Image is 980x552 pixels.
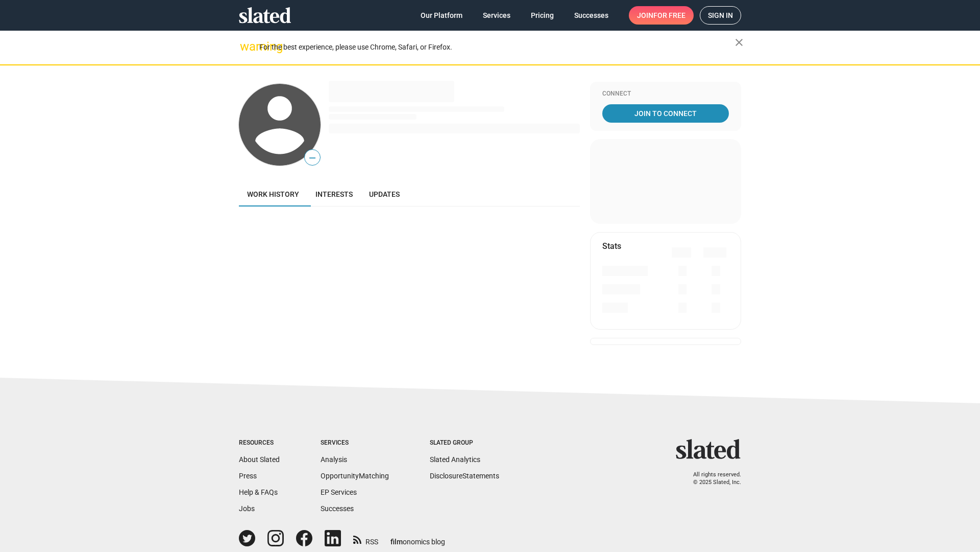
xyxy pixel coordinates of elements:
a: Join To Connect [602,104,729,123]
span: Successes [574,6,608,25]
div: Slated Group [430,439,499,447]
a: Successes [566,6,617,25]
a: Help & FAQs [239,488,278,496]
div: For the best experience, please use Chrome, Safari, or Firefox. [259,40,735,54]
mat-icon: warning [240,40,252,53]
a: filmonomics blog [390,529,445,547]
span: Updates [369,190,400,198]
span: Join [637,6,685,25]
a: Interests [307,182,361,206]
span: Services [483,6,510,25]
a: Updates [361,182,408,206]
span: for free [653,6,685,25]
a: Successes [321,504,354,513]
span: Interests [315,190,353,198]
a: Work history [239,182,307,206]
a: Jobs [239,504,255,513]
span: — [305,151,320,165]
a: Sign in [700,6,741,25]
a: RSS [353,531,378,547]
a: Pricing [523,6,562,25]
p: All rights reserved. © 2025 Slated, Inc. [682,471,741,486]
span: Pricing [531,6,554,25]
span: Our Platform [421,6,462,25]
a: Analysis [321,455,347,464]
span: film [390,538,403,546]
a: DisclosureStatements [430,472,499,480]
span: Work history [247,190,299,198]
a: EP Services [321,488,357,496]
a: Slated Analytics [430,455,480,464]
a: Press [239,472,257,480]
mat-icon: close [733,36,745,49]
mat-card-title: Stats [602,241,621,251]
span: Sign in [708,7,733,24]
a: About Slated [239,455,280,464]
a: Our Platform [412,6,471,25]
div: Services [321,439,389,447]
a: Services [475,6,519,25]
a: Joinfor free [629,6,694,25]
div: Resources [239,439,280,447]
a: OpportunityMatching [321,472,389,480]
div: Connect [602,90,729,98]
span: Join To Connect [604,104,727,123]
